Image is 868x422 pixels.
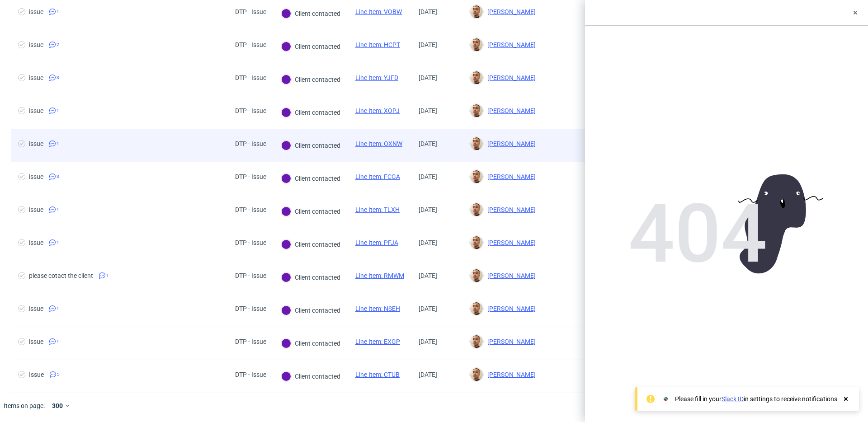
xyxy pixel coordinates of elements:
[29,8,43,15] div: issue
[355,272,404,279] a: Line Item: RMWM
[57,107,59,114] span: 1
[235,8,266,15] div: DTP - Issue
[470,170,483,183] img: Bartłomiej Leśniczuk
[470,269,483,282] img: Bartłomiej Leśniczuk
[29,74,43,81] div: issue
[57,173,59,180] span: 3
[470,137,483,150] img: Bartłomiej Leśniczuk
[470,203,483,216] img: Bartłomiej Leśniczuk
[470,5,483,18] img: Bartłomiej Leśniczuk
[235,371,266,378] div: DTP - Issue
[281,272,340,282] div: Client contacted
[484,371,536,378] span: [PERSON_NAME]
[355,305,400,312] a: Line Item: NSEH
[419,338,437,345] span: [DATE]
[419,140,437,147] span: [DATE]
[57,239,59,246] span: 1
[470,335,483,348] img: Bartłomiej Leśniczuk
[235,41,266,48] div: DTP - Issue
[419,371,437,378] span: [DATE]
[235,239,266,246] div: DTP - Issue
[106,272,109,279] span: 1
[470,302,483,315] img: Bartłomiej Leśniczuk
[484,206,536,213] span: [PERSON_NAME]
[281,173,340,183] div: Client contacted
[419,41,437,48] span: [DATE]
[57,41,59,48] span: 2
[281,305,340,315] div: Client contacted
[630,174,823,274] img: Error Error: Request failed with status code 404
[281,141,340,150] div: Client contacted
[470,368,483,381] img: Bartłomiej Leśniczuk
[419,74,437,81] span: [DATE]
[281,108,340,117] div: Client contacted
[484,41,536,48] span: [PERSON_NAME]
[419,8,437,15] span: [DATE]
[29,272,93,279] div: please cotact the client
[355,239,398,246] a: Line Item: PFJA
[281,206,340,216] div: Client contacted
[57,371,60,378] span: 5
[484,239,536,246] span: [PERSON_NAME]
[235,206,266,213] div: DTP - Issue
[484,173,536,180] span: [PERSON_NAME]
[281,371,340,381] div: Client contacted
[470,71,483,84] img: Bartłomiej Leśniczuk
[29,239,43,246] div: issue
[484,74,536,81] span: [PERSON_NAME]
[355,74,398,81] a: Line Item: YJFD
[722,395,744,403] a: Slack ID
[29,206,43,213] div: issue
[419,272,437,279] span: [DATE]
[484,140,536,147] span: [PERSON_NAME]
[57,338,59,345] span: 1
[419,107,437,114] span: [DATE]
[29,338,43,345] div: issue
[235,140,266,147] div: DTP - Issue
[235,107,266,114] div: DTP - Issue
[470,104,483,117] img: Bartłomiej Leśniczuk
[57,206,59,213] span: 1
[235,173,266,180] div: DTP - Issue
[419,305,437,312] span: [DATE]
[29,173,43,180] div: issue
[235,338,266,345] div: DTP - Issue
[470,38,483,51] img: Bartłomiej Leśniczuk
[470,236,483,249] img: Bartłomiej Leśniczuk
[484,338,536,345] span: [PERSON_NAME]
[355,338,400,345] a: Line Item: EXGP
[57,140,59,147] span: 1
[57,305,59,312] span: 1
[29,371,44,378] div: Issue
[355,206,400,213] a: Line Item: TLXH
[235,305,266,312] div: DTP - Issue
[4,401,45,410] span: Items on page:
[29,107,43,114] div: issue
[419,173,437,180] span: [DATE]
[675,394,837,403] div: Please fill in your in settings to receive notifications
[419,206,437,213] span: [DATE]
[281,9,340,19] div: Client contacted
[281,75,340,84] div: Client contacted
[48,399,65,412] div: 300
[281,338,340,348] div: Client contacted
[235,74,266,81] div: DTP - Issue
[484,8,536,15] span: [PERSON_NAME]
[355,371,400,378] a: Line Item: CTUB
[355,107,400,114] a: Line Item: XOPJ
[57,74,59,81] span: 3
[419,239,437,246] span: [DATE]
[281,42,340,52] div: Client contacted
[355,41,400,48] a: Line Item: HCPT
[484,305,536,312] span: [PERSON_NAME]
[235,272,266,279] div: DTP - Issue
[29,305,43,312] div: issue
[661,394,670,403] img: Slack
[281,239,340,249] div: Client contacted
[355,173,400,180] a: Line Item: FCGA
[484,272,536,279] span: [PERSON_NAME]
[484,107,536,114] span: [PERSON_NAME]
[29,41,43,48] div: issue
[355,8,402,15] a: Line Item: VQBW
[29,140,43,147] div: issue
